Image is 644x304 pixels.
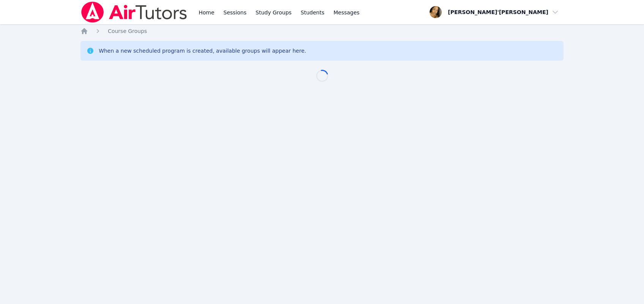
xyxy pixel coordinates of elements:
[108,27,147,35] a: Course Groups
[108,28,147,34] span: Course Groups
[80,27,564,35] nav: Breadcrumb
[80,2,188,23] img: Air Tutors
[334,9,360,16] span: Messages
[99,47,306,55] div: When a new scheduled program is created, available groups will appear here.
